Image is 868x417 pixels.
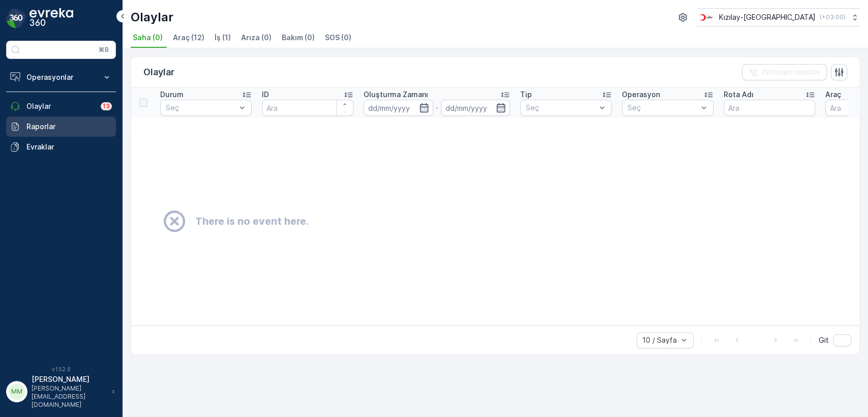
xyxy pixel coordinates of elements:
p: ⌘B [99,46,109,54]
p: 13 [103,102,110,110]
p: Olaylar [143,65,174,79]
input: Ara [724,100,815,116]
p: Olaylar [26,101,95,111]
a: Raporlar [6,116,116,137]
p: Seç [166,103,236,113]
p: Durum [160,90,184,100]
img: k%C4%B1z%C4%B1lay.png [697,12,715,23]
img: logo_dark-DEwI_e13.png [29,8,73,28]
button: MM[PERSON_NAME][PERSON_NAME][EMAIL_ADDRESS][DOMAIN_NAME] [6,374,116,409]
p: Seç [526,103,596,113]
p: ( +03:00 ) [820,13,846,21]
span: Araç (12) [173,33,204,43]
p: Operasyonlar [26,72,96,82]
button: Operasyonlar [6,67,116,87]
a: Evraklar [6,137,116,157]
p: Olaylar [131,9,173,25]
p: Filtreleri temizle [762,67,821,77]
input: Ara [262,100,353,116]
a: Olaylar13 [6,96,116,116]
p: Rota Adı [724,90,754,100]
span: SOS (0) [325,33,351,43]
span: Git [819,335,829,345]
img: logo [6,8,26,28]
p: Operasyon [622,90,660,100]
p: Raporlar [26,122,112,132]
span: Arıza (0) [241,33,272,43]
p: ID [262,90,269,100]
p: Kızılay-[GEOGRAPHIC_DATA] [719,12,816,22]
input: dd/mm/yyyy [364,100,433,116]
p: Oluşturma Zamanı [364,90,428,100]
p: [PERSON_NAME][EMAIL_ADDRESS][DOMAIN_NAME] [32,384,107,409]
div: MM [9,383,25,400]
h2: There is no event here. [195,214,309,229]
span: İş (1) [215,33,231,43]
p: Tip [520,90,532,100]
span: Saha (0) [133,33,163,43]
button: Filtreleri temizle [742,64,827,80]
p: Evraklar [26,142,112,152]
span: v 1.52.0 [6,366,116,372]
span: Bakım (0) [282,33,315,43]
p: [PERSON_NAME] [32,374,107,384]
input: dd/mm/yyyy [441,100,511,116]
p: Seç [627,103,698,113]
p: - [435,102,439,114]
p: Araç [825,90,841,100]
button: Kızılay-[GEOGRAPHIC_DATA](+03:00) [697,8,860,26]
